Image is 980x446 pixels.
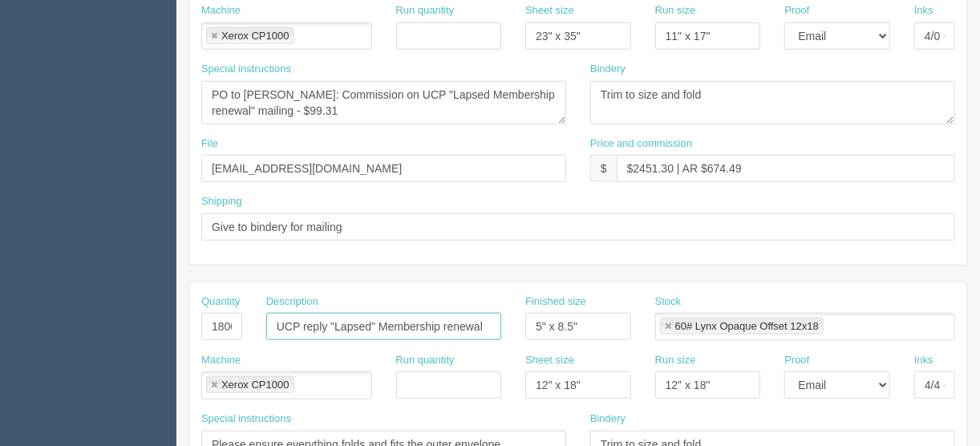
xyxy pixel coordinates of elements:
label: Quantity [201,294,240,310]
label: Special instructions [201,62,291,77]
label: Bindery [590,412,626,427]
label: Special instructions [201,412,291,427]
label: Run size [655,353,696,368]
div: 60# Lynx Opaque Offset 12x18 [675,321,819,331]
div: Xerox CP1000 [221,30,290,41]
label: Run size [655,3,696,18]
label: Run quantity [396,353,455,368]
textarea: Trim to size and fold [590,81,955,124]
label: Machine [201,3,241,18]
label: Machine [201,353,241,368]
label: Proof [784,353,809,368]
textarea: PO to [PERSON_NAME]: Commission on UCP "Membership renewal" mailing - $99.31 [201,81,566,124]
label: Stock [655,294,682,310]
label: Proof [784,3,809,18]
div: Xerox CP1000 [221,379,290,390]
label: Inks [914,353,933,368]
label: Description [266,294,318,310]
label: Run quantity [396,3,455,18]
label: Shipping [201,194,242,209]
label: Price and commission [590,136,692,152]
div: $ [590,155,617,182]
label: Sheet size [525,353,574,368]
label: Sheet size [525,3,574,18]
label: Bindery [590,62,626,77]
label: Inks [914,3,933,18]
label: File [201,136,218,152]
label: Finished size [525,294,586,310]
